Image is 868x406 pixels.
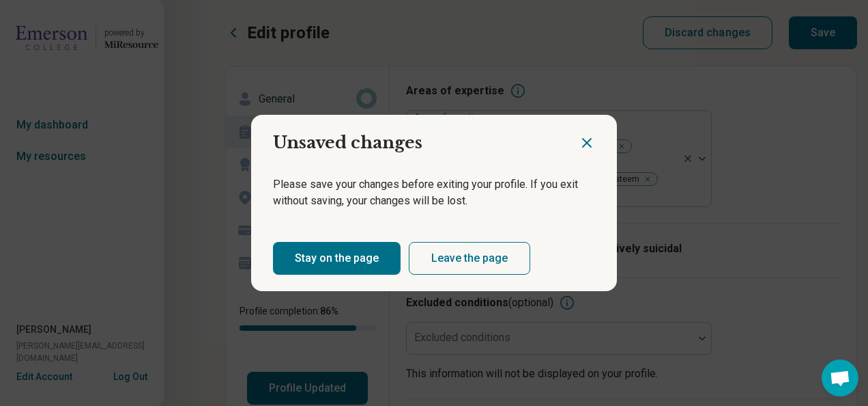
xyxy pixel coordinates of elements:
div: Please save your changes before exiting your profile. If you exit without saving, your changes wi... [251,160,617,226]
button: Leave the page [409,242,530,275]
h2: Unsaved changes [251,115,579,160]
button: Stay on the page [273,242,401,275]
button: Close dialog [579,135,595,151]
a: Open chat [822,360,858,396]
